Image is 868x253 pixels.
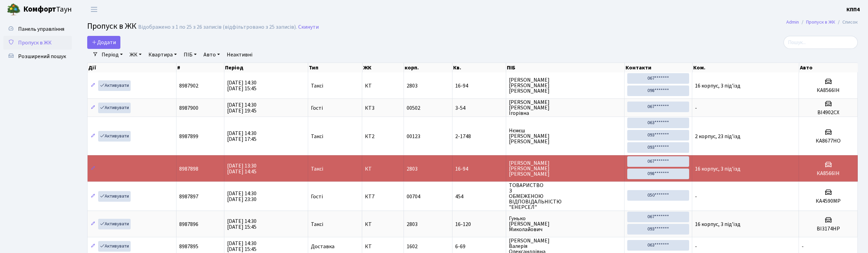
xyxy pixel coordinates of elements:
[455,105,503,111] span: 3-54
[695,243,697,250] span: -
[298,24,319,30] a: Скинути
[3,36,72,50] a: Пропуск в ЖК
[802,87,855,94] h5: КА8566ІН
[3,22,72,36] a: Панель управління
[455,83,503,89] span: 16-94
[311,134,323,139] span: Таксі
[509,183,621,210] span: ТОВАРИСТВО З ОБМЕЖЕНОЮ ВІДПОВІДАЛЬНІСТЮ "ЕНЕРСЕЛ"
[806,18,835,26] a: Пропуск в ЖК
[23,4,72,15] span: Таун
[227,130,257,143] span: [DATE] 14:30 [DATE] 17:45
[407,165,418,173] span: 2803
[311,105,323,111] span: Гості
[181,49,199,61] a: ПІБ
[92,39,116,46] span: Додати
[509,216,621,232] span: Гунько [PERSON_NAME] Миколайович
[23,4,56,15] b: Комфорт
[18,53,66,60] span: Розширений пошук
[179,193,198,200] span: 8987897
[308,63,362,72] th: Тип
[404,63,452,72] th: корп.
[695,82,740,90] span: 16 корпус, 3 під'їзд
[3,50,72,63] a: Розширений пошук
[365,194,400,199] span: КТ7
[87,20,136,32] span: Пропуск в ЖК
[227,79,257,92] span: [DATE] 14:30 [DATE] 15:45
[311,83,323,89] span: Таксі
[407,221,418,228] span: 2803
[802,198,855,204] h5: КА4590МР
[799,63,858,72] th: Авто
[311,194,323,199] span: Гості
[784,36,858,49] input: Пошук...
[179,133,198,140] span: 8987899
[802,226,855,232] h5: ВІ3174НР
[18,25,64,33] span: Панель управління
[224,49,255,61] a: Неактивні
[176,63,224,72] th: #
[98,80,131,91] a: Активувати
[227,101,257,115] span: [DATE] 14:30 [DATE] 19:45
[99,49,126,61] a: Період
[7,3,21,16] img: logo.png
[365,83,400,89] span: КТ
[227,190,257,203] span: [DATE] 14:30 [DATE] 23:30
[18,39,52,46] span: Пропуск в ЖК
[625,63,693,72] th: Контакти
[127,49,144,61] a: ЖК
[695,165,740,173] span: 16 корпус, 3 під'їзд
[509,160,621,177] span: [PERSON_NAME] [PERSON_NAME] [PERSON_NAME]
[407,193,420,200] span: 00704
[227,217,257,231] span: [DATE] 14:30 [DATE] 15:45
[179,104,198,112] span: 8987900
[407,104,420,112] span: 00502
[179,165,198,173] span: 8987898
[87,36,120,49] a: Додати
[695,193,697,200] span: -
[802,170,855,177] h5: КА8566ІН
[179,82,198,90] span: 8987902
[311,166,323,172] span: Таксі
[179,243,198,250] span: 8987895
[693,63,799,72] th: Ком.
[98,219,131,229] a: Активувати
[407,82,418,90] span: 2803
[365,134,400,139] span: КТ2
[509,77,621,94] span: [PERSON_NAME] [PERSON_NAME] [PERSON_NAME]
[98,103,131,113] a: Активувати
[802,138,855,144] h5: КА8677НО
[365,105,400,111] span: КТ3
[455,134,503,139] span: 2-1748
[846,5,860,14] a: КПП4
[365,166,400,172] span: КТ
[452,63,507,72] th: Кв.
[311,222,323,227] span: Таксі
[407,243,418,250] span: 1602
[227,162,257,175] span: [DATE] 13:30 [DATE] 14:45
[138,24,297,30] div: Відображено з 1 по 25 з 26 записів (відфільтровано з 25 записів).
[86,4,103,15] button: Переключити навігацію
[407,133,420,140] span: 00123
[802,109,855,116] h5: ВI4902СХ
[506,63,625,72] th: ПІБ
[695,221,740,228] span: 16 корпус, 3 під'їзд
[455,194,503,199] span: 454
[146,49,180,61] a: Квартира
[224,63,308,72] th: Період
[695,104,697,112] span: -
[365,244,400,249] span: КТ
[227,240,257,253] span: [DATE] 14:30 [DATE] 15:45
[776,15,868,29] nav: breadcrumb
[311,244,334,249] span: Доставка
[365,222,400,227] span: КТ
[201,49,223,61] a: Авто
[179,221,198,228] span: 8987896
[509,99,621,116] span: [PERSON_NAME] [PERSON_NAME] Ігорівна
[455,244,503,249] span: 6-69
[509,128,621,144] span: Нємєш [PERSON_NAME] [PERSON_NAME]
[98,191,131,202] a: Активувати
[846,6,860,13] b: КПП4
[786,18,799,26] a: Admin
[695,133,740,140] span: 2 корпус, 23 під'їзд
[98,241,131,252] a: Активувати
